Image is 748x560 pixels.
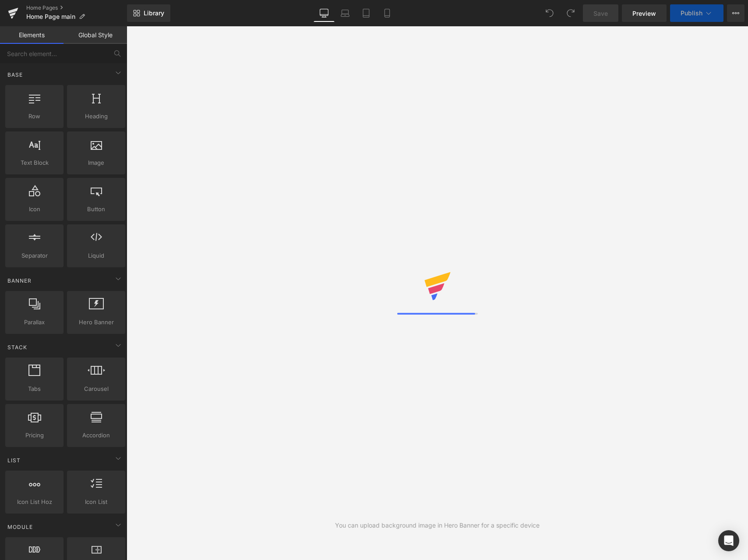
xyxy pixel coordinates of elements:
span: Liquid [70,251,123,260]
span: Preview [632,9,656,18]
div: You can upload background image in Hero Banner for a specific device [335,521,540,530]
span: Tabs [8,384,61,393]
span: Image [70,158,123,167]
span: Icon [8,205,61,214]
span: Heading [70,112,123,121]
button: More [727,4,744,22]
span: Carousel [70,384,123,393]
a: Laptop [335,4,356,22]
span: Library [144,9,164,17]
span: Stack [7,343,28,351]
a: New Library [127,4,170,22]
a: Desktop [314,4,335,22]
span: Icon List Hoz [8,497,61,507]
span: Save [593,9,608,18]
span: Button [70,205,123,214]
span: Base [7,71,24,79]
a: Preview [622,4,667,22]
a: Global Style [64,26,127,44]
a: Mobile [377,4,398,22]
span: Separator [8,251,61,260]
span: Parallax [8,318,61,327]
span: Banner [7,276,32,285]
span: Home Page main [26,13,75,20]
span: Publish [681,10,702,17]
span: Accordion [70,431,123,440]
span: Text Block [8,158,61,167]
button: Undo [541,4,558,22]
span: Pricing [8,431,61,440]
span: Hero Banner [70,318,123,327]
span: List [7,456,21,464]
span: Module [7,523,34,531]
div: Open Intercom Messenger [718,530,739,551]
button: Redo [562,4,579,22]
a: Tablet [356,4,377,22]
span: Row [8,112,61,121]
button: Publish [670,4,723,22]
span: Icon List [70,497,123,507]
a: Home Pages [26,4,127,11]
